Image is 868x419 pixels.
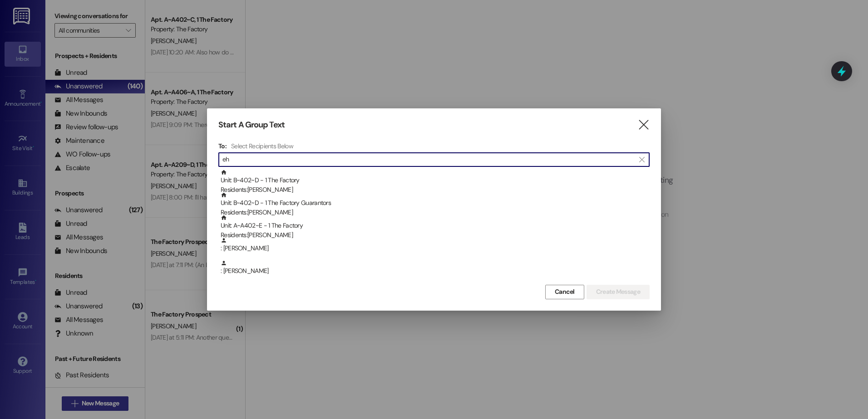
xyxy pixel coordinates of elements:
div: Residents: [PERSON_NAME] [221,230,650,240]
div: Unit: B~402~D - 1 The Factory [221,169,650,195]
div: Unit: B~402~D - 1 The FactoryResidents:[PERSON_NAME] [218,169,650,192]
div: Unit: B~402~D - 1 The Factory GuarantorsResidents:[PERSON_NAME] [218,192,650,214]
div: : [PERSON_NAME] [221,260,650,276]
h3: To: [218,142,227,150]
div: : [PERSON_NAME] [221,237,650,253]
button: Clear text [635,153,649,166]
div: Unit: A~A402~E - 1 The Factory [221,214,650,240]
div: Residents: [PERSON_NAME] [221,208,650,217]
span: Cancel [555,287,575,297]
button: Create Message [587,285,650,299]
input: Search for any contact or apartment [222,153,635,166]
i:  [637,120,650,130]
span: Create Message [596,287,640,297]
div: Unit: B~402~D - 1 The Factory Guarantors [221,192,650,218]
button: Cancel [545,285,584,299]
h3: Start A Group Text [218,120,285,130]
div: Residents: [PERSON_NAME] [221,185,650,195]
i:  [639,156,644,163]
div: : [PERSON_NAME] [218,260,650,283]
h4: Select Recipients Below [231,142,293,150]
div: Unit: A~A402~E - 1 The FactoryResidents:[PERSON_NAME] [218,214,650,237]
div: : [PERSON_NAME] [218,237,650,260]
